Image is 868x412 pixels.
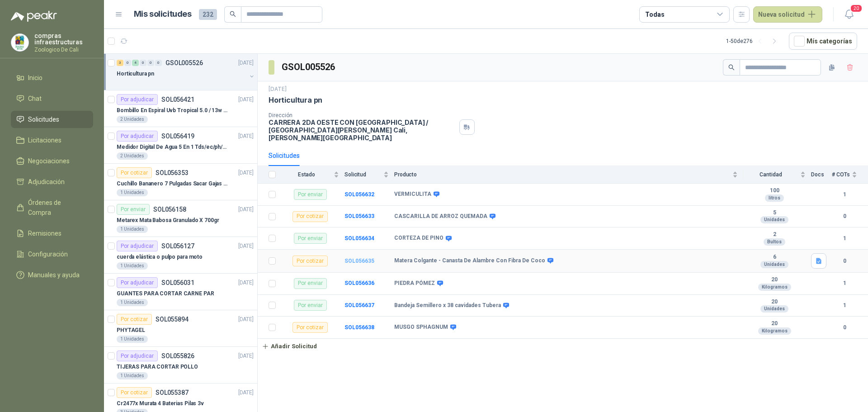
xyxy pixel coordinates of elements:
[117,131,158,142] div: Por adjudicar
[155,60,162,66] div: 0
[11,34,28,51] img: Company Logo
[28,270,80,280] span: Manuales y ayuda
[117,326,145,335] p: PHYTAGEL
[132,60,139,66] div: 4
[743,298,806,306] b: 20
[28,73,42,83] span: Inicio
[34,47,93,52] p: Zoologico De Cali
[645,9,664,19] div: Todas
[140,60,146,66] div: 0
[238,132,254,141] p: [DATE]
[743,187,806,194] b: 100
[238,169,254,177] p: [DATE]
[238,205,254,214] p: [DATE]
[117,277,158,288] div: Por adjudicar
[789,33,857,50] button: Mís categorías
[28,198,85,218] span: Órdenes de Compra
[117,299,148,306] div: 1 Unidades
[238,352,254,360] p: [DATE]
[117,167,152,178] div: Por cotizar
[28,156,70,166] span: Negociaciones
[269,151,300,161] div: Solicitudes
[104,200,257,237] a: Por enviarSOL056158[DATE] Metarex Mata Babosa Granulado X 700gr1 Unidades
[117,204,150,215] div: Por enviar
[117,363,198,371] p: TIJERAS PARA CORTAR POLLO
[832,166,868,184] th: # COTs
[117,350,158,361] div: Por adjudicar
[11,152,93,170] a: Negociaciones
[269,112,456,118] p: Dirección
[344,235,374,242] b: SOL056634
[281,166,344,184] th: Estado
[344,171,382,178] span: Solicitud
[11,90,93,107] a: Chat
[104,164,257,200] a: Por cotizarSOL056353[DATE] Cuchillo Bananero 7 Pulgadas Sacar Gajas O Deshoje O Desman1 Unidades
[28,228,61,238] span: Remisiones
[344,191,374,198] a: SOL056632
[743,231,806,238] b: 2
[147,60,154,66] div: 0
[117,94,158,105] div: Por adjudicar
[258,339,868,354] a: Añadir Solicitud
[28,249,68,259] span: Configuración
[117,241,158,251] div: Por adjudicar
[104,347,257,384] a: Por adjudicarSOL055826[DATE] TIJERAS PARA CORTAR POLLO1 Unidades
[117,387,152,398] div: Por cotizar
[11,194,93,221] a: Órdenes de Compra
[104,274,257,310] a: Por adjudicarSOL056031[DATE] GUANTES PARA CORTAR CARNE PAR1 Unidades
[11,132,93,149] a: Licitaciones
[832,171,850,178] span: # COTs
[156,170,189,176] p: SOL056353
[28,94,42,104] span: Chat
[765,194,784,202] div: litros
[117,152,148,160] div: 2 Unidades
[117,143,229,152] p: Medidor Digital De Agua 5 En 1 Tds/ec/ph/salinidad/temperatu
[11,111,93,128] a: Solicitudes
[726,34,782,48] div: 1 - 50 de 276
[760,261,788,268] div: Unidades
[117,253,203,261] p: cuerda elástica o pulpo para moto
[258,339,321,354] button: Añadir Solicitud
[238,59,254,67] p: [DATE]
[238,95,254,104] p: [DATE]
[743,276,806,284] b: 20
[832,323,857,332] b: 0
[238,279,254,287] p: [DATE]
[760,305,788,313] div: Unidades
[238,315,254,324] p: [DATE]
[11,69,93,86] a: Inicio
[34,33,93,45] p: compras infraestructuras
[841,6,857,23] button: 20
[743,171,798,178] span: Cantidad
[344,258,374,264] a: SOL056635
[269,118,456,142] p: CARRERA 2DA OESTE CON [GEOGRAPHIC_DATA] / [GEOGRAPHIC_DATA][PERSON_NAME] Cali , [PERSON_NAME][GEO...
[199,9,217,20] span: 232
[28,135,61,145] span: Licitaciones
[238,388,254,397] p: [DATE]
[758,284,791,291] div: Kilogramos
[161,353,194,359] p: SOL055826
[832,257,857,265] b: 0
[117,399,204,408] p: Cr2477x Murata 4 Baterias Pilas 3v
[117,336,148,343] div: 1 Unidades
[743,254,806,261] b: 6
[760,216,788,223] div: Unidades
[832,212,857,221] b: 0
[394,235,443,242] b: CORTEZA DE PINO
[230,11,236,17] span: search
[394,166,743,184] th: Producto
[156,389,189,396] p: SOL055387
[728,64,735,71] span: search
[294,300,327,311] div: Por enviar
[344,280,374,286] a: SOL056636
[344,166,394,184] th: Solicitud
[161,96,194,103] p: SOL056421
[117,226,148,233] div: 1 Unidades
[161,243,194,249] p: SOL056127
[743,166,811,184] th: Cantidad
[11,266,93,284] a: Manuales y ayuda
[344,302,374,308] b: SOL056637
[394,280,435,287] b: PIEDRA PÓMEZ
